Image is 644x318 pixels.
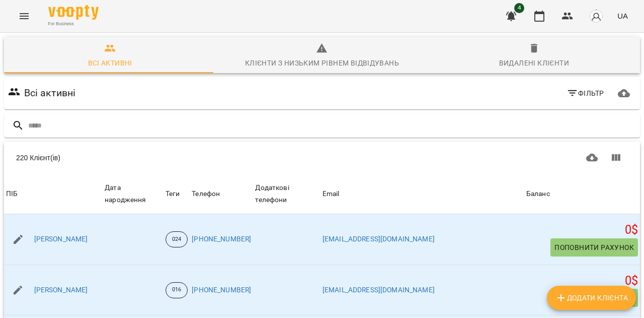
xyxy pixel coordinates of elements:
[526,222,638,238] h5: 0 $
[562,84,608,102] button: Фільтр
[255,182,318,206] div: Sort
[172,286,181,294] p: 016
[48,5,99,20] img: Voopty Logo
[192,188,220,200] div: Sort
[567,87,604,99] span: Фільтр
[499,57,569,69] div: Видалені клієнти
[4,142,640,174] div: Table Toolbar
[88,57,132,69] div: Всі активні
[192,235,251,243] a: [PHONE_NUMBER]
[166,282,188,298] div: 016
[24,85,76,101] h6: Всі активні
[6,188,18,200] div: ПІБ
[172,235,181,244] p: 024
[34,234,88,244] a: [PERSON_NAME]
[323,188,340,200] div: Sort
[589,9,603,23] img: avatar_s.png
[550,238,638,257] button: Поповнити рахунок
[48,21,99,27] span: For Business
[323,286,435,294] a: [EMAIL_ADDRESS][DOMAIN_NAME]
[245,57,399,69] div: Клієнти з низьким рівнем відвідувань
[192,188,251,200] span: Телефон
[323,188,522,200] span: Email
[105,182,162,206] div: Дата народження
[604,146,628,170] button: Показати колонки
[323,235,435,243] a: [EMAIL_ADDRESS][DOMAIN_NAME]
[514,3,524,13] span: 4
[554,241,634,253] span: Поповнити рахунок
[526,188,550,200] div: Sort
[547,286,636,310] button: Додати клієнта
[323,188,340,200] div: Email
[580,146,604,170] button: Завантажити CSV
[613,7,632,25] button: UA
[255,182,318,206] div: Додаткові телефони
[617,11,628,21] span: UA
[192,286,251,294] a: [PHONE_NUMBER]
[6,188,101,200] span: ПІБ
[526,188,550,200] div: Баланс
[526,273,638,289] h5: 0 $
[166,188,188,200] div: Теги
[555,292,628,304] span: Додати клієнта
[6,188,18,200] div: Sort
[105,182,162,206] div: Sort
[34,285,88,295] a: [PERSON_NAME]
[16,153,320,163] div: 220 Клієнт(ів)
[12,4,36,28] button: Menu
[166,231,188,247] div: 024
[192,188,220,200] div: Телефон
[526,188,638,200] span: Баланс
